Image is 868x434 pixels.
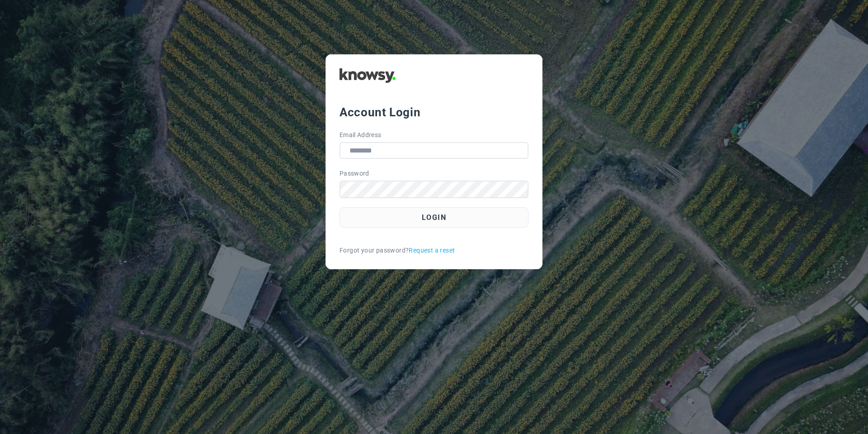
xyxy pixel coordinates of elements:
[340,130,382,140] label: Email Address
[340,104,528,120] div: Account Login
[340,207,528,228] button: Login
[340,246,528,255] div: Forgot your password?
[340,169,369,178] label: Password
[409,246,455,255] a: Request a reset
